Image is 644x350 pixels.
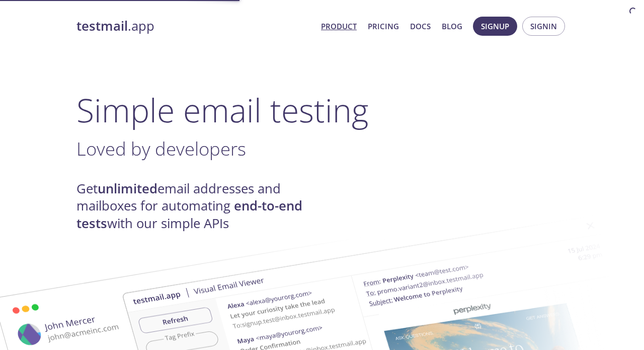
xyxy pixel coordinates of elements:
[76,91,568,129] h1: Simple email testing
[321,20,357,33] a: Product
[442,20,462,33] a: Blog
[530,20,557,33] span: Signin
[98,180,157,197] strong: unlimited
[368,20,399,33] a: Pricing
[76,180,322,232] h4: Get email addresses and mailboxes for automating with our simple APIs
[76,17,128,35] strong: testmail
[76,18,313,35] a: testmail.app
[481,20,509,33] span: Signup
[410,20,431,33] a: Docs
[473,17,517,36] button: Signup
[76,136,246,161] span: Loved by developers
[522,17,565,36] button: Signin
[76,197,302,232] strong: end-to-end tests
